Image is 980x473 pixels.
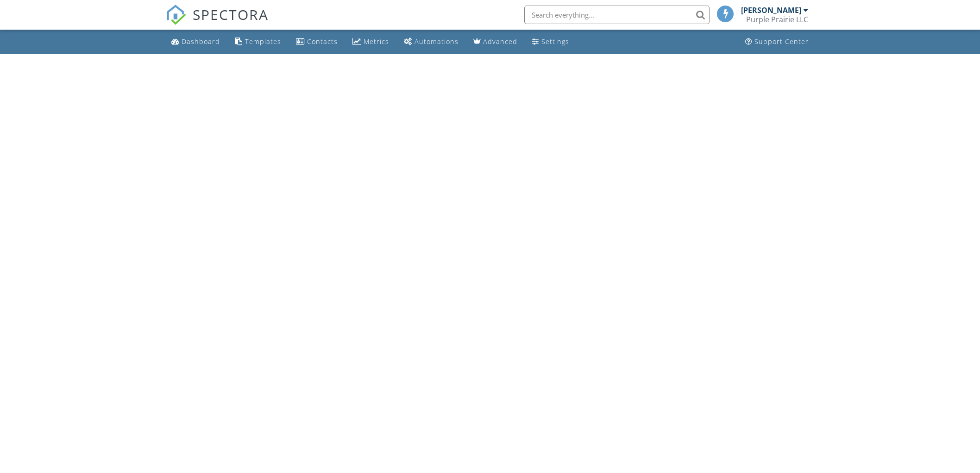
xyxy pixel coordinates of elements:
div: Advanced [483,37,517,46]
div: Dashboard [182,37,220,46]
div: Automations [415,37,459,46]
div: Templates [245,37,281,46]
div: Purple Prairie LLC [746,15,808,24]
div: [PERSON_NAME] [741,6,801,15]
a: SPECTORA [166,13,269,32]
input: Search everything... [524,6,710,24]
a: Support Center [741,33,812,50]
div: Settings [541,37,569,46]
img: The Best Home Inspection Software - Spectora [166,5,186,25]
div: Support Center [754,37,809,46]
a: Contacts [292,33,341,50]
div: Metrics [364,37,389,46]
div: Contacts [307,37,338,46]
a: Settings [528,33,573,50]
a: Advanced [470,33,521,50]
span: SPECTORA [193,5,269,24]
a: Templates [231,33,285,50]
a: Automations (Basic) [400,33,462,50]
a: Dashboard [168,33,224,50]
a: Metrics [349,33,393,50]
